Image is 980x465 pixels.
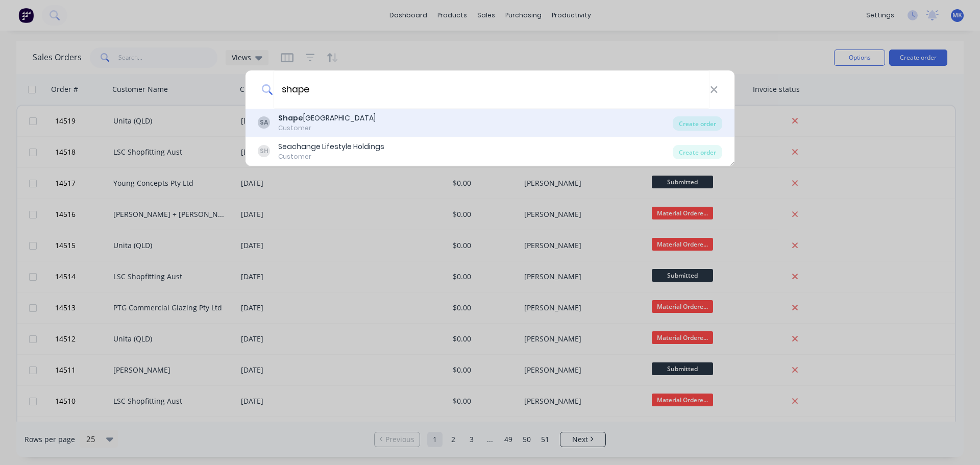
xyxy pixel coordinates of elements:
input: Enter a customer name to create a new order... [273,70,710,109]
b: Shape [278,113,303,123]
div: SA [258,116,270,129]
div: SH [258,145,270,157]
div: Create order [673,116,722,131]
div: Customer [278,152,384,161]
div: Seachange Lifestyle Holdings [278,141,384,152]
div: Customer [278,124,376,133]
div: [GEOGRAPHIC_DATA] [278,113,376,124]
div: Create order [673,145,722,159]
